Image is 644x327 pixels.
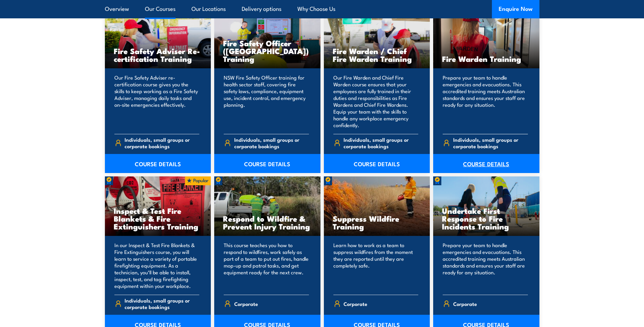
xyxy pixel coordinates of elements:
[114,47,202,63] h3: Fire Safety Adviser Re-certification Training
[344,298,367,309] span: Corporate
[344,136,418,149] span: Individuals, small groups or corporate bookings
[105,154,211,173] a: COURSE DETAILS
[224,74,309,128] p: NSW Fire Safety Officer training for health sector staff, covering fire safety laws, compliance, ...
[125,297,199,310] span: Individuals, small groups or corporate bookings
[114,207,202,230] h3: Inspect & Test Fire Blankets & Fire Extinguishers Training
[125,136,199,149] span: Individuals, small groups or corporate bookings
[333,242,419,289] p: Learn how to work as a team to suppress wildfires from the moment they are reported until they ar...
[433,154,539,173] a: COURSE DETAILS
[333,47,421,63] h3: Fire Warden / Chief Fire Warden Training
[114,242,200,289] p: In our Inspect & Test Fire Blankets & Fire Extinguishers course, you will learn to service a vari...
[224,242,309,289] p: This course teaches you how to respond to wildfires, work safely as part of a team to put out fir...
[234,298,258,309] span: Corporate
[333,74,419,128] p: Our Fire Warden and Chief Fire Warden course ensures that your employees are fully trained in the...
[214,154,320,173] a: COURSE DETAILS
[114,74,200,128] p: Our Fire Safety Adviser re-certification course gives you the skills to keep working as a Fire Sa...
[442,55,531,63] h3: Fire Warden Training
[453,136,528,149] span: Individuals, small groups or corporate bookings
[443,242,528,289] p: Prepare your team to handle emergencies and evacuations. This accredited training meets Australia...
[333,214,421,230] h3: Suppress Wildfire Training
[223,39,312,63] h3: Fire Safety Officer ([GEOGRAPHIC_DATA]) Training
[442,207,531,230] h3: Undertake First Response to Fire Incidents Training
[443,74,528,128] p: Prepare your team to handle emergencies and evacuations. This accredited training meets Australia...
[453,298,477,309] span: Corporate
[223,214,312,230] h3: Respond to Wildfire & Prevent Injury Training
[324,154,430,173] a: COURSE DETAILS
[234,136,309,149] span: Individuals, small groups or corporate bookings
